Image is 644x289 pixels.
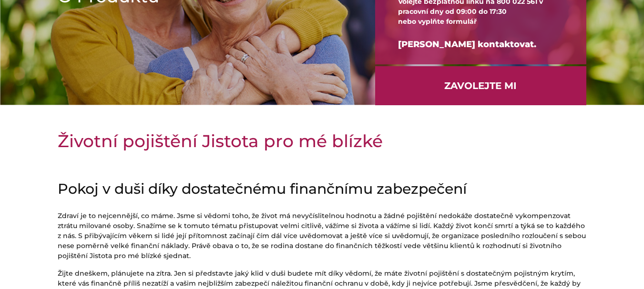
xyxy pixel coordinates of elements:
[58,180,587,198] h2: Pokoj v duši díky dostatečnému finančnímu zabezpečení
[58,129,587,153] h1: Životní pojištění Jistota pro mé blízké
[58,211,587,261] p: Zdraví je to nejcennější, co máme. Jsme si vědomi toho, že život má nevyčíslitelnou hodnotu a žád...
[375,66,586,105] a: ZAVOLEJTE MI
[398,27,563,62] div: [PERSON_NAME] kontaktovat.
